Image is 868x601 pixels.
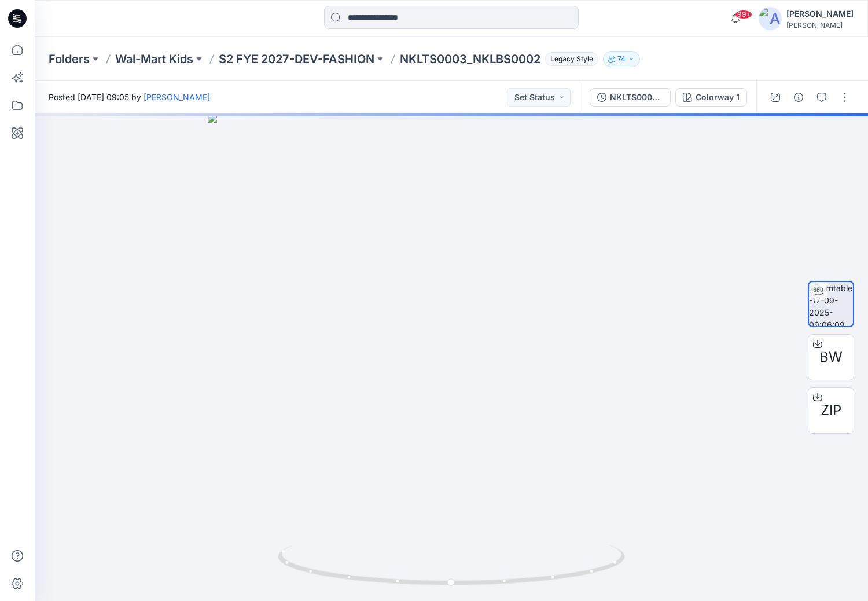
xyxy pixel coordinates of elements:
span: ZIP [821,400,841,421]
img: avatar [759,7,782,30]
span: 99+ [735,10,752,19]
span: BW [819,347,843,368]
p: 74 [617,53,626,65]
button: Legacy Style [540,51,598,67]
img: turntable-17-09-2025-09:06:09 [809,282,853,326]
a: Folders [49,51,90,67]
button: Details [789,88,808,107]
p: NKLTS0003_NKLBS0002 [400,51,540,67]
button: Colorway 1 [675,88,747,107]
span: Legacy Style [545,52,598,66]
a: [PERSON_NAME] [144,92,210,102]
button: 74 [603,51,640,67]
div: NKLTS0003_NKLBS0002 [610,91,663,104]
button: NKLTS0003_NKLBS0002 [590,88,671,107]
div: [PERSON_NAME] [786,21,854,30]
div: [PERSON_NAME] [786,7,854,21]
span: Posted [DATE] 09:05 by [49,91,210,103]
a: Wal-Mart Kids [115,51,193,67]
div: Colorway 1 [696,91,740,104]
a: S2 FYE 2027-DEV-FASHION [219,51,374,67]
